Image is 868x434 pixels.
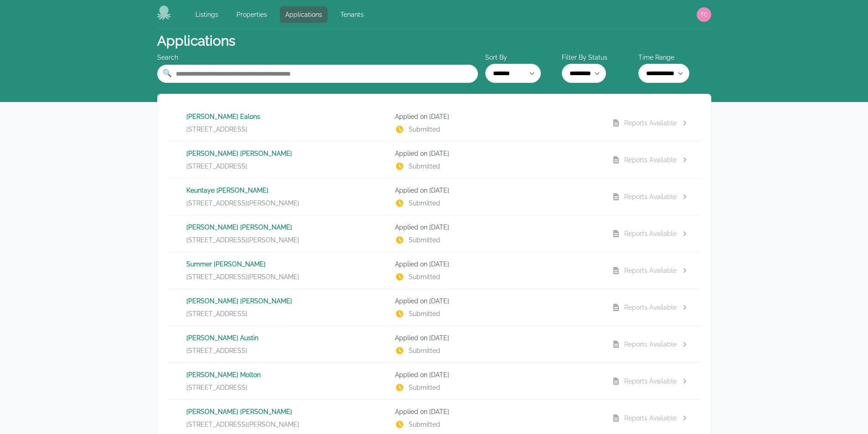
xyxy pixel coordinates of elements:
[186,186,388,195] p: Keuntaye [PERSON_NAME]
[624,303,677,312] div: Reports Available
[186,235,299,245] span: [STREET_ADDRESS][PERSON_NAME]
[624,192,677,201] div: Reports Available
[157,33,235,49] h1: Applications
[168,326,700,363] a: [PERSON_NAME] Austin[STREET_ADDRESS]Applied on [DATE]SubmittedReports Available
[429,150,449,157] time: [DATE]
[186,112,388,121] p: [PERSON_NAME] Ealons
[168,215,700,252] a: [PERSON_NAME] [PERSON_NAME][STREET_ADDRESS][PERSON_NAME]Applied on [DATE]SubmittedReports Available
[429,113,449,120] time: [DATE]
[168,142,700,178] a: [PERSON_NAME] [PERSON_NAME][STREET_ADDRESS]Applied on [DATE]SubmittedReports Available
[190,6,224,23] a: Listings
[624,229,677,238] div: Reports Available
[186,223,388,232] p: [PERSON_NAME] [PERSON_NAME]
[624,266,677,275] div: Reports Available
[395,223,597,232] p: Applied on
[395,186,597,195] p: Applied on
[395,149,597,158] p: Applied on
[429,187,449,194] time: [DATE]
[429,297,449,305] time: [DATE]
[395,112,597,121] p: Applied on
[168,289,700,326] a: [PERSON_NAME] [PERSON_NAME][STREET_ADDRESS]Applied on [DATE]SubmittedReports Available
[186,346,247,355] span: [STREET_ADDRESS]
[168,105,700,141] a: [PERSON_NAME] Ealons[STREET_ADDRESS]Applied on [DATE]SubmittedReports Available
[624,118,677,128] div: Reports Available
[638,53,711,62] label: Time Range
[168,179,700,215] a: Keuntaye [PERSON_NAME][STREET_ADDRESS][PERSON_NAME]Applied on [DATE]SubmittedReports Available
[429,408,449,415] time: [DATE]
[186,149,388,158] p: [PERSON_NAME] [PERSON_NAME]
[395,125,597,134] p: Submitted
[624,155,677,164] div: Reports Available
[429,334,449,342] time: [DATE]
[429,260,449,268] time: [DATE]
[186,296,388,306] p: [PERSON_NAME] [PERSON_NAME]
[280,6,328,23] a: Applications
[395,309,597,318] p: Submitted
[624,377,677,386] div: Reports Available
[395,420,597,429] p: Submitted
[186,125,247,134] span: [STREET_ADDRESS]
[395,199,597,208] p: Submitted
[168,363,700,399] a: [PERSON_NAME] Molton[STREET_ADDRESS]Applied on [DATE]SubmittedReports Available
[429,224,449,231] time: [DATE]
[186,199,299,208] span: [STREET_ADDRESS][PERSON_NAME]
[395,272,597,281] p: Submitted
[395,333,597,342] p: Applied on
[168,252,700,289] a: Summer [PERSON_NAME][STREET_ADDRESS][PERSON_NAME]Applied on [DATE]SubmittedReports Available
[429,371,449,378] time: [DATE]
[395,260,597,269] p: Applied on
[395,407,597,416] p: Applied on
[485,53,558,62] label: Sort By
[624,340,677,349] div: Reports Available
[186,309,247,318] span: [STREET_ADDRESS]
[395,370,597,379] p: Applied on
[186,260,388,269] p: Summer [PERSON_NAME]
[186,272,299,281] span: [STREET_ADDRESS][PERSON_NAME]
[186,420,299,429] span: [STREET_ADDRESS][PERSON_NAME]
[231,6,272,23] a: Properties
[186,383,247,392] span: [STREET_ADDRESS]
[186,162,247,171] span: [STREET_ADDRESS]
[395,346,597,355] p: Submitted
[395,296,597,306] p: Applied on
[335,6,369,23] a: Tenants
[624,414,677,423] div: Reports Available
[186,407,388,416] p: [PERSON_NAME] [PERSON_NAME]
[186,370,388,379] p: [PERSON_NAME] Molton
[562,53,635,62] label: Filter By Status
[395,235,597,245] p: Submitted
[157,53,478,62] div: Search
[395,162,597,171] p: Submitted
[395,383,597,392] p: Submitted
[186,333,388,342] p: [PERSON_NAME] Austin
